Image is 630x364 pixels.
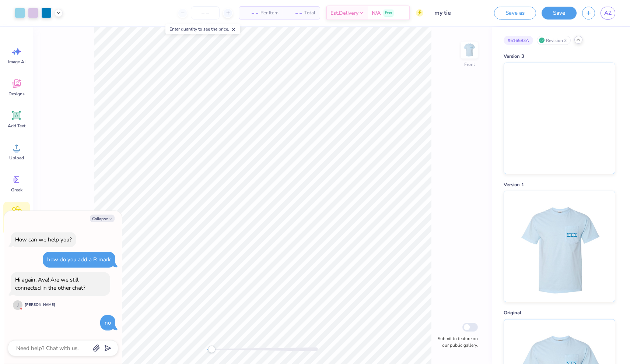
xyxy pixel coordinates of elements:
[191,6,220,20] input: – –
[542,7,577,20] button: Save
[90,215,115,222] button: Collapse
[462,43,477,57] img: Front
[11,187,22,193] span: Greek
[15,236,72,243] div: How can we help you?
[9,155,24,161] span: Upload
[494,7,536,20] button: Save as
[47,256,111,263] div: how do you add a R mark
[165,24,240,34] div: Enter quantity to see the price.
[260,9,279,17] span: Per Item
[604,9,612,17] span: AZ
[429,6,483,20] input: Untitled Design
[434,335,478,349] label: Submit to feature on our public gallery.
[504,63,615,174] img: Version 3
[208,346,215,353] div: Accessibility label
[504,181,615,189] div: Version 1
[372,9,381,17] span: N/A
[8,91,25,97] span: Designs
[504,310,615,317] div: Original
[601,7,615,20] a: AZ
[287,9,302,17] span: – –
[504,36,533,45] div: # 516583A
[537,36,571,45] div: Revision 2
[464,61,475,68] div: Front
[8,123,25,129] span: Add Text
[25,302,55,308] div: [PERSON_NAME]
[8,59,25,65] span: Image AI
[15,276,85,292] div: Hi again, Ava! Are we still connected in the other chat?
[13,300,22,310] div: J
[330,9,358,17] span: Est. Delivery
[304,9,315,17] span: Total
[244,9,258,17] span: – –
[105,319,111,326] div: no
[504,53,615,60] div: Version 3
[514,191,605,302] img: Version 1
[385,10,392,15] span: Free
